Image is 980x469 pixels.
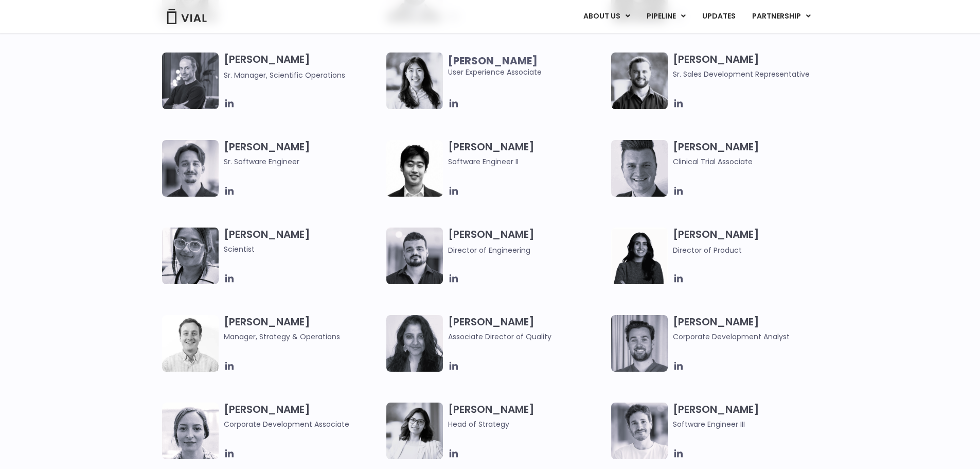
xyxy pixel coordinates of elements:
[448,156,606,167] span: Software Engineer II
[638,8,693,25] a: PIPELINEMenu Toggle
[448,54,538,68] b: [PERSON_NAME]
[673,140,831,167] h3: [PERSON_NAME]
[224,70,345,80] span: Sr. Manager, Scientific Operations
[448,245,530,255] span: Director of Engineering
[448,140,606,167] h3: [PERSON_NAME]
[166,9,207,24] img: Vial Logo
[224,140,382,167] h3: [PERSON_NAME]
[611,403,668,459] img: Headshot of smiling man named Fran
[673,245,742,255] span: Director of Product
[673,53,831,80] h3: [PERSON_NAME]
[575,8,638,25] a: ABOUT USMenu Toggle
[673,403,831,430] h3: [PERSON_NAME]
[386,315,443,372] img: Headshot of smiling woman named Bhavika
[224,228,382,255] h3: [PERSON_NAME]
[224,244,382,255] span: Scientist
[224,403,382,430] h3: [PERSON_NAME]
[448,315,606,342] h3: [PERSON_NAME]
[448,403,606,430] h3: [PERSON_NAME]
[673,228,831,256] h3: [PERSON_NAME]
[224,331,382,342] span: Manager, Strategy & Operations
[673,315,831,342] h3: [PERSON_NAME]
[162,228,219,284] img: Headshot of smiling woman named Anjali
[224,315,382,342] h3: [PERSON_NAME]
[611,140,668,197] img: Headshot of smiling man named Collin
[386,403,443,459] img: Image of smiling woman named Pree
[448,331,606,342] span: Associate Director of Quality
[224,156,382,167] span: Sr. Software Engineer
[673,156,831,167] span: Clinical Trial Associate
[673,419,831,430] span: Software Engineer III
[448,55,606,78] span: User Experience Associate
[611,228,668,284] img: Smiling woman named Ira
[673,331,831,342] span: Corporate Development Analyst
[162,403,219,459] img: Headshot of smiling woman named Beatrice
[611,315,668,372] img: Image of smiling man named Thomas
[386,228,443,284] img: Igor
[448,228,606,256] h3: [PERSON_NAME]
[224,419,382,430] span: Corporate Development Associate
[694,8,743,25] a: UPDATES
[386,140,443,197] img: Jason Zhang
[162,315,219,372] img: Kyle Mayfield
[224,53,382,81] h3: [PERSON_NAME]
[673,68,831,80] span: Sr. Sales Development Representative
[744,8,819,25] a: PARTNERSHIPMenu Toggle
[162,140,219,197] img: Fran
[448,419,606,430] span: Head of Strategy
[611,53,668,109] img: Image of smiling man named Hugo
[162,53,219,109] img: Headshot of smiling man named Jared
